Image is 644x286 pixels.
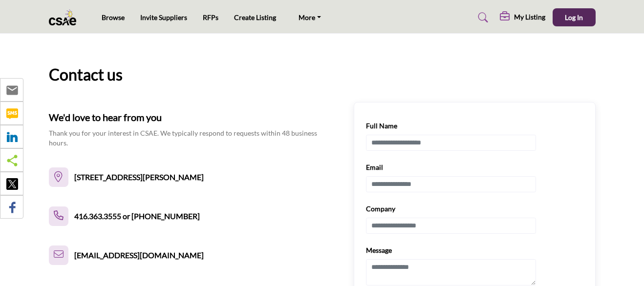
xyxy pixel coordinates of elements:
label: Message [366,245,392,255]
p: Thank you for your interest in CSAE. We typically respond to requests within 48 business hours. [49,128,334,147]
label: Email [366,163,383,172]
h5: My Listing [514,13,545,21]
a: Create Listing [234,13,276,21]
span: [STREET_ADDRESS][PERSON_NAME] [74,171,204,183]
div: My Listing [500,12,545,23]
button: Log In [553,8,596,26]
h2: Contact us [49,63,123,86]
label: Full Name [366,121,397,131]
span: [EMAIL_ADDRESS][DOMAIN_NAME] [74,249,204,261]
a: RFPs [203,13,218,21]
a: Search [469,10,494,25]
span: Log In [565,13,583,21]
label: Company [366,204,395,214]
b: We'd love to hear from you [49,110,162,124]
a: More [292,11,328,24]
a: Invite Suppliers [140,13,187,21]
img: Site Logo [49,9,82,25]
a: Browse [102,13,125,21]
span: 416.363.3555 or [PHONE_NUMBER] [74,210,200,222]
